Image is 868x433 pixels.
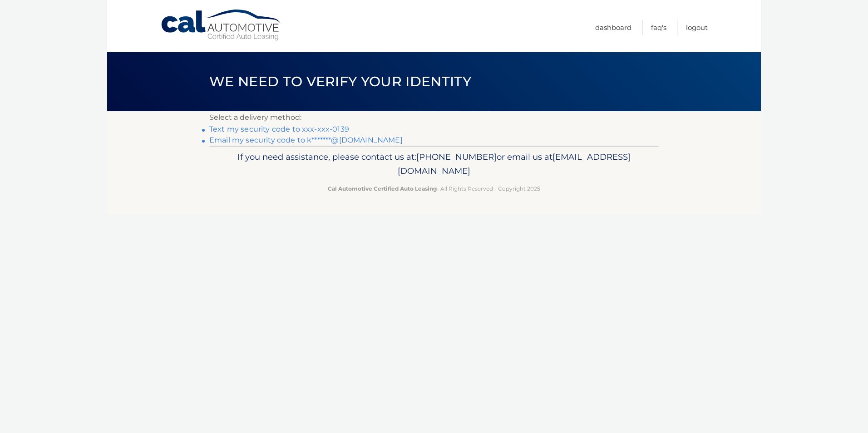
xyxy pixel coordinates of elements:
[209,136,403,144] a: Email my security code to k*******@[DOMAIN_NAME]
[215,150,653,179] p: If you need assistance, please contact us at: or email us at
[686,20,708,35] a: Logout
[328,185,437,192] strong: Cal Automotive Certified Auto Leasing
[160,9,283,41] a: Cal Automotive
[209,125,349,133] a: Text my security code to xxx-xxx-0139
[209,111,659,124] p: Select a delivery method:
[215,184,653,193] p: - All Rights Reserved - Copyright 2025
[416,152,497,162] span: [PHONE_NUMBER]
[209,73,471,90] span: We need to verify your identity
[651,20,666,35] a: FAQ's
[595,20,631,35] a: Dashboard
